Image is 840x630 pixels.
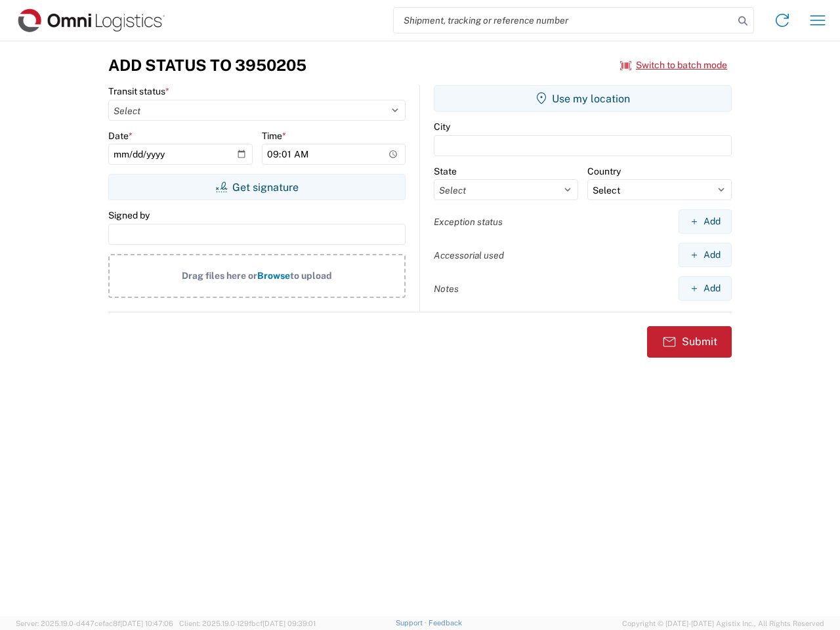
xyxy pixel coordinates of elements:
[394,8,734,33] input: Shipment, tracking or reference number
[434,165,457,177] label: State
[179,619,316,627] span: Client: 2025.19.0-129fbcf
[108,130,133,142] label: Date
[679,276,732,301] button: Add
[679,243,732,267] button: Add
[120,619,173,627] span: [DATE] 10:47:06
[429,619,462,627] a: Feedback
[108,174,406,200] button: Get signature
[434,249,504,261] label: Accessorial used
[16,619,173,627] span: Server: 2025.19.0-d447cefac8f
[434,283,459,295] label: Notes
[262,130,286,142] label: Time
[434,216,503,228] label: Exception status
[434,85,732,112] button: Use my location
[108,56,306,75] h3: Add Status to 3950205
[396,619,429,627] a: Support
[108,85,169,97] label: Transit status
[679,209,732,234] button: Add
[620,54,727,76] button: Switch to batch mode
[622,618,824,629] span: Copyright © [DATE]-[DATE] Agistix Inc., All Rights Reserved
[262,619,316,627] span: [DATE] 09:39:01
[290,270,332,281] span: to upload
[108,209,150,221] label: Signed by
[182,270,257,281] span: Drag files here or
[647,326,732,358] button: Submit
[434,121,450,133] label: City
[257,270,290,281] span: Browse
[587,165,621,177] label: Country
